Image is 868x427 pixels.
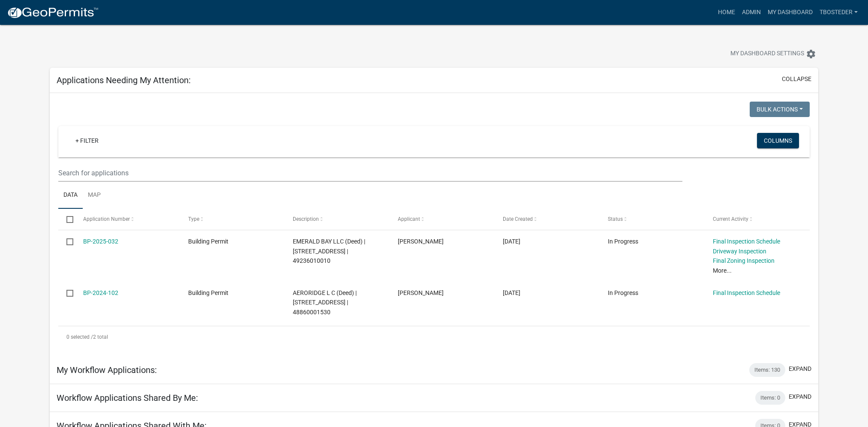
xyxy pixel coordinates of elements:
span: My Dashboard Settings [730,49,804,59]
button: expand [789,364,811,373]
datatable-header-cell: Date Created [495,209,600,229]
a: Final Inspection Schedule [713,289,780,296]
span: Angie Steigerwald [398,238,444,245]
span: In Progress [608,289,638,296]
span: Status [608,216,623,222]
a: Driveway Inspection [713,248,766,255]
datatable-header-cell: Current Activity [704,209,809,229]
a: Home [715,4,739,21]
button: expand [789,392,811,401]
datatable-header-cell: Applicant [390,209,495,229]
a: Map [83,182,106,209]
datatable-header-cell: Description [285,209,390,229]
span: Building Permit [188,289,228,296]
span: Application Number [83,216,130,222]
button: Columns [757,133,799,148]
span: 01/14/2025 [503,238,520,245]
a: Admin [739,4,764,21]
div: Items: 130 [749,363,785,377]
datatable-header-cell: Status [600,209,705,229]
a: Data [58,182,83,209]
button: collapse [782,75,811,84]
input: Search for applications [58,164,682,182]
h5: Applications Needing My Attention: [57,75,191,85]
a: tbosteder [816,4,861,21]
span: Date Created [503,216,533,222]
h5: Workflow Applications Shared By Me: [57,393,198,403]
a: + Filter [69,133,105,148]
span: Description [293,216,319,222]
a: Final Zoning Inspection [713,257,775,264]
a: BP-2025-032 [83,238,118,245]
span: tyler [398,289,444,296]
button: My Dashboard Settingssettings [724,45,823,62]
h5: My Workflow Applications: [57,365,157,375]
a: My Dashboard [764,4,816,21]
span: Current Activity [713,216,748,222]
span: Applicant [398,216,420,222]
span: EMERALD BAY LLC (Deed) | 2103 N JEFFERSON WAY | 49236010010 [293,238,365,265]
i: settings [806,49,816,59]
a: More... [713,267,732,274]
span: Type [188,216,199,222]
datatable-header-cell: Select [58,209,75,229]
span: 07/31/2024 [503,289,520,296]
span: 0 selected / [66,334,93,340]
datatable-header-cell: Application Number [75,209,180,229]
span: Building Permit [188,238,228,245]
span: In Progress [608,238,638,245]
button: Bulk Actions [750,102,810,117]
datatable-header-cell: Type [180,209,285,229]
div: collapse [50,93,818,356]
div: Items: 0 [755,391,785,405]
a: BP-2024-102 [83,289,118,296]
div: 2 total [58,326,810,348]
span: AERORIDGE L C (Deed) | 1009 S JEFFERSON WAY | 48860001530 [293,289,357,316]
a: Final Inspection Schedule [713,238,780,245]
